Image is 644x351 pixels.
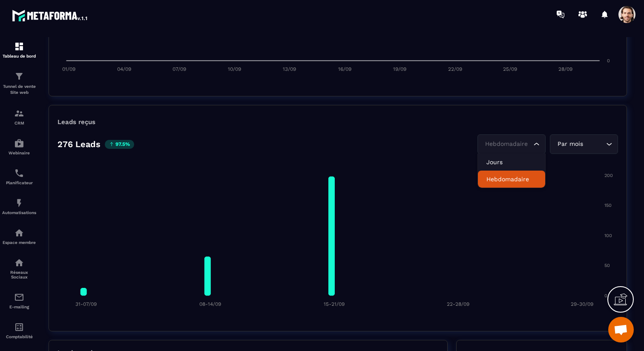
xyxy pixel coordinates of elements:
[2,191,36,221] a: automationsautomationsAutomatisations
[105,140,134,149] p: 97.5%
[447,301,469,307] tspan: 22-28/09
[2,286,36,316] a: emailemailE-mailing
[393,66,406,72] tspan: 19/09
[2,102,36,132] a: formationformationCRM
[2,221,36,251] a: automationsautomationsEspace membre
[2,54,36,58] p: Tableau de bord
[12,8,89,23] img: logo
[550,134,618,154] div: Search for option
[228,66,241,72] tspan: 10/09
[604,173,613,178] tspan: 200
[199,301,221,307] tspan: 08-14/09
[75,301,97,307] tspan: 31-07/09
[14,258,24,268] img: social-network
[2,305,36,309] p: E-mailing
[283,66,296,72] tspan: 13/09
[558,66,572,72] tspan: 28/09
[2,65,36,102] a: formationformationTunnel de vente Site web
[2,251,36,286] a: social-networksocial-networkRéseaux Sociaux
[62,66,75,72] tspan: 01/09
[604,293,607,299] tspan: 0
[2,35,36,65] a: formationformationTableau de bord
[14,108,24,119] img: formation
[324,301,345,307] tspan: 15-21/09
[2,210,36,215] p: Automatisations
[477,134,546,154] div: Search for option
[483,139,532,149] input: Search for option
[14,292,24,302] img: email
[14,168,24,178] img: scheduler
[2,121,36,125] p: CRM
[338,66,351,72] tspan: 16/09
[486,175,537,183] p: Hebdomadaire
[57,118,95,126] p: Leads reçus
[2,316,36,345] a: accountantaccountantComptabilité
[2,132,36,162] a: automationsautomationsWebinaire
[57,139,101,149] p: 276 Leads
[608,317,634,342] div: Ouvrir le chat
[2,334,36,339] p: Comptabilité
[2,84,36,96] p: Tunnel de vente Site web
[2,180,36,185] p: Planificateur
[14,71,24,81] img: formation
[14,138,24,148] img: automations
[14,198,24,208] img: automations
[604,263,610,268] tspan: 50
[117,66,131,72] tspan: 04/09
[607,58,610,64] tspan: 0
[604,233,612,238] tspan: 100
[585,139,604,149] input: Search for option
[2,240,36,245] p: Espace membre
[555,139,585,149] span: Par mois
[486,158,537,166] p: Jours
[448,66,462,72] tspan: 22/09
[172,66,186,72] tspan: 07/09
[14,228,24,238] img: automations
[2,270,36,279] p: Réseaux Sociaux
[14,41,24,52] img: formation
[14,322,24,332] img: accountant
[604,203,612,208] tspan: 150
[571,301,593,307] tspan: 29-30/09
[503,66,517,72] tspan: 25/09
[2,151,36,155] p: Webinaire
[2,162,36,191] a: schedulerschedulerPlanificateur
